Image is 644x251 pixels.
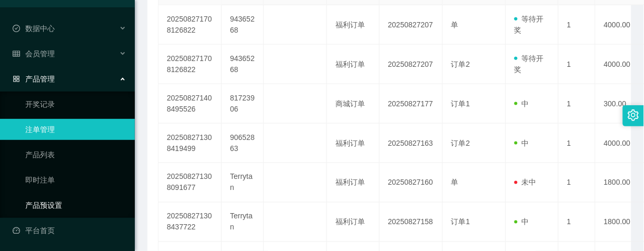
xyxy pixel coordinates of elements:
span: 会员管理 [13,49,55,58]
span: 产品管理 [13,75,55,83]
span: 中 [514,139,529,147]
td: 20250827160 [380,163,443,203]
td: 20250827177 [380,84,443,124]
a: 开奖记录 [25,94,126,115]
span: 订单1 [451,99,470,108]
td: 1 [559,84,596,124]
td: 20250827207 [380,45,443,84]
span: 单 [451,21,459,29]
i: 图标: check-circle-o [13,25,20,32]
td: 202508271408495526 [158,84,222,124]
td: Terrytan [222,203,264,242]
span: 单 [451,178,459,187]
a: 即时注单 [25,169,126,190]
td: 202508271308437722 [158,203,222,242]
td: 202508271308419499 [158,124,222,163]
td: 94365268 [222,5,264,45]
span: 订单1 [451,218,470,226]
td: 1 [559,203,596,242]
td: 202508271708126822 [158,5,222,45]
td: 福利订单 [327,203,380,242]
i: 图标: setting [628,109,639,121]
i: 图标: appstore-o [13,75,20,83]
i: 图标: table [13,50,20,57]
td: 202508271308091677 [158,163,222,203]
td: 1 [559,163,596,203]
td: 20250827163 [380,124,443,163]
span: 等待开奖 [514,15,544,34]
td: 商城订单 [327,84,380,124]
a: 注单管理 [25,119,126,140]
td: 20250827207 [380,5,443,45]
a: 产品列表 [25,144,126,165]
a: 图标: dashboard平台首页 [13,220,126,241]
span: 订单2 [451,139,470,147]
td: 1 [559,5,596,45]
td: Terrytan [222,163,264,203]
a: 产品预设置 [25,195,126,216]
span: 中 [514,99,529,108]
td: 福利订单 [327,163,380,203]
td: 20250827158 [380,203,443,242]
td: 81723906 [222,84,264,124]
td: 94365268 [222,45,264,84]
span: 中 [514,218,529,226]
span: 数据中心 [13,24,55,33]
span: 未中 [514,178,537,187]
td: 福利订单 [327,124,380,163]
td: 90652863 [222,124,264,163]
td: 福利订单 [327,5,380,45]
span: 订单2 [451,60,470,68]
td: 1 [559,45,596,84]
td: 202508271708126822 [158,45,222,84]
span: 等待开奖 [514,54,544,74]
td: 1 [559,124,596,163]
td: 福利订单 [327,45,380,84]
